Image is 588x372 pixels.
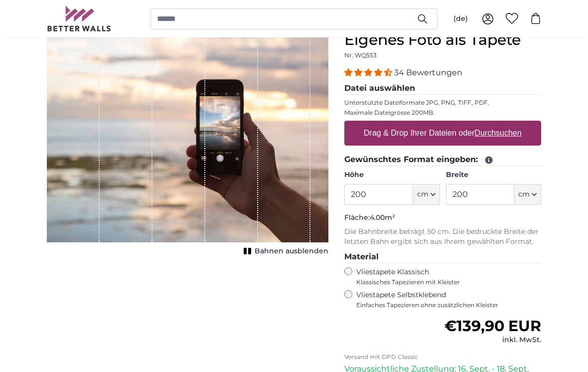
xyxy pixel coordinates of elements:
[514,184,541,205] button: cm
[47,6,112,31] img: Betterwalls
[444,317,541,335] span: €139,90 EUR
[344,82,541,95] legend: Datei auswählen
[47,31,328,258] div: 1 of 1
[344,51,377,59] span: Nr. WQ553
[344,154,541,166] legend: Gewünschtes Format eingeben:
[413,184,440,205] button: cm
[445,10,476,28] button: (de)
[356,290,541,309] label: Vliestapete Selbstklebend
[356,278,533,286] span: Klassisches Tapezieren mit Kleister
[241,244,328,258] button: Bahnen ausblenden
[518,189,530,199] span: cm
[417,189,429,199] span: cm
[356,267,533,286] label: Vliestapete Klassisch
[344,251,541,263] legend: Material
[370,213,395,222] span: 4.00m²
[344,31,541,49] h1: Eigenes Foto als Tapete
[344,170,440,180] label: Höhe
[444,335,541,345] div: inkl. MwSt.
[475,129,522,137] u: Durchsuchen
[344,109,541,117] p: Maximale Dateigrösse 200MB.
[344,353,541,361] p: Versand mit DPD Classic
[394,68,462,77] span: 34 Bewertungen
[344,213,541,223] p: Fläche:
[360,123,526,143] label: Drag & Drop Ihrer Dateien oder
[344,227,541,247] p: Die Bahnbreite beträgt 50 cm. Die bedruckte Breite der letzten Bahn ergibt sich aus Ihrem gewählt...
[344,68,394,77] span: 4.32 stars
[446,170,541,180] label: Breite
[344,99,541,107] p: Unterstützte Dateiformate JPG, PNG, TIFF, PDF.
[356,301,541,309] span: Einfaches Tapezieren ohne zusätzlichen Kleister
[255,246,328,256] span: Bahnen ausblenden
